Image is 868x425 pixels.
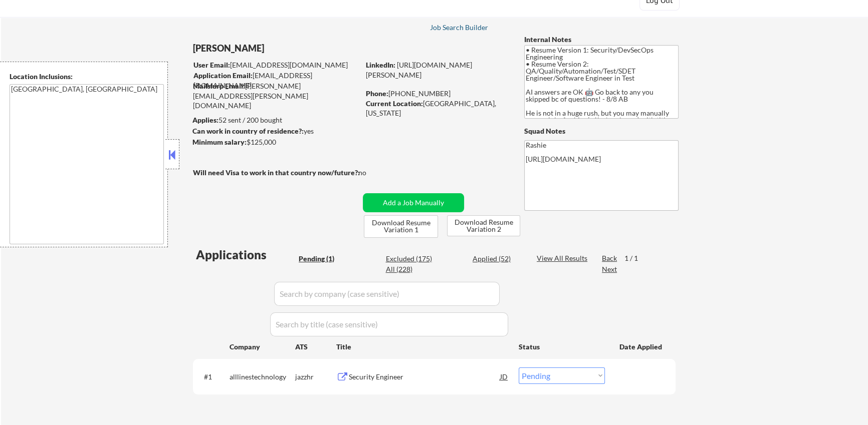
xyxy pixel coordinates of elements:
div: Date Applied [619,342,664,352]
button: Download Resume Variation 2 [447,215,520,236]
div: Location Inclusions: [10,72,164,82]
div: ATS [295,342,336,352]
input: Search by company (case sensitive) [274,282,500,306]
strong: Will need Visa to work in that country now/future?: [193,168,360,177]
div: jazzhr [295,372,336,382]
div: Pending (1) [299,254,349,264]
div: Status [519,337,605,355]
div: 1 / 1 [624,253,647,263]
a: [URL][DOMAIN_NAME][PERSON_NAME] [366,61,472,79]
div: Internal Notes [524,35,679,45]
div: [PHONE_NUMBER] [366,89,508,99]
div: #1 [204,372,222,382]
button: Download Resume Variation 1 [364,215,438,238]
strong: Phone: [366,89,388,98]
strong: Current Location: [366,99,423,108]
div: [PERSON_NAME] [193,42,399,55]
div: View All Results [537,253,590,263]
strong: Application Email: [193,71,253,80]
div: Applications [196,249,295,261]
div: [GEOGRAPHIC_DATA], [US_STATE] [366,99,508,118]
strong: Can work in country of residence?: [192,127,304,135]
div: no [358,168,387,178]
div: [EMAIL_ADDRESS][DOMAIN_NAME] [193,60,359,70]
strong: Minimum salary: [192,138,247,146]
strong: LinkedIn: [366,61,395,69]
div: Applied (52) [473,254,523,264]
div: Security Engineer [349,372,500,382]
a: Job Search Builder [429,24,488,34]
div: Job Search Builder [429,24,488,31]
div: 52 sent / 200 bought [192,115,359,125]
strong: User Email: [193,61,230,69]
div: $125,000 [192,137,359,147]
div: Squad Notes [524,126,679,136]
div: Next [602,264,618,274]
div: Back [602,253,618,263]
div: yes [192,126,356,136]
button: Add a Job Manually [363,193,464,212]
div: alllinestechnology [230,372,295,382]
div: Company [230,342,295,352]
strong: Applies: [192,116,219,124]
div: Title [336,342,509,352]
strong: Mailslurp Email: [193,82,245,90]
input: Search by title (case sensitive) [270,312,508,336]
div: All (228) [385,264,436,274]
div: [PERSON_NAME][EMAIL_ADDRESS][PERSON_NAME][DOMAIN_NAME] [193,81,359,111]
div: Excluded (175) [385,254,436,264]
div: [EMAIL_ADDRESS][DOMAIN_NAME] [193,71,359,90]
div: JD [499,367,509,385]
